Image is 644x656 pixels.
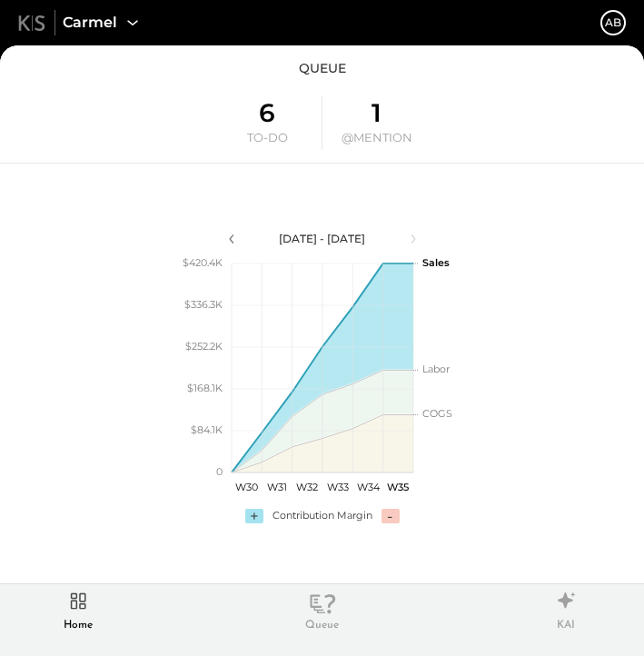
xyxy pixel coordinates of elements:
[356,481,380,493] text: W34
[183,256,223,269] text: $420.4K
[191,423,223,436] text: $84.1K
[542,587,590,634] div: KAI
[63,13,117,34] span: Carmel
[557,618,575,633] div: KAI
[64,618,93,633] div: Home
[245,509,263,523] div: +
[372,98,381,129] div: 1
[184,298,223,311] text: $336.3K
[342,129,412,146] div: @MENTION
[387,481,409,493] text: W35
[272,509,372,523] div: Contribution Margin
[299,587,346,634] div: Queue
[422,256,450,269] text: Sales
[299,59,346,77] div: queue
[235,481,258,493] text: W30
[422,407,452,420] text: COGS
[296,481,318,493] text: W32
[381,509,400,523] div: -
[259,98,275,129] div: 6
[187,382,223,394] text: $168.1K
[54,587,102,634] div: Home
[245,231,400,246] div: [DATE] - [DATE]
[305,618,339,633] div: Queue
[422,363,450,375] text: Labor
[247,129,288,146] div: TO-DO
[605,15,621,30] div: AB
[185,340,223,353] text: $252.2K
[267,481,287,493] text: W31
[326,481,348,493] text: W33
[216,465,223,478] text: 0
